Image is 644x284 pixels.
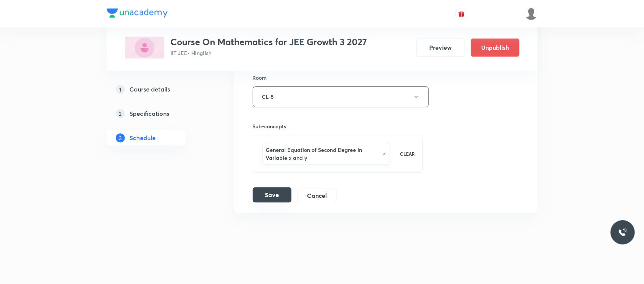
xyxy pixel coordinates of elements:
[107,8,168,17] img: Company Logo
[116,133,125,142] p: 3
[455,8,468,20] button: avatar
[618,228,627,237] img: ttu
[471,38,520,57] button: Unpublish
[525,7,538,20] img: Dipti
[253,74,267,82] h6: Room
[170,36,367,47] h3: Course On Mathematics for JEE Growth 3 2027
[129,109,169,118] h5: Specifications
[458,10,465,17] img: avatar
[116,85,125,94] p: 1
[107,82,210,97] a: 1Course details
[107,8,168,19] a: Company Logo
[266,146,379,162] h6: General Equation of Second Degree in Variable x and y
[400,150,415,157] p: CLEAR
[116,109,125,118] p: 2
[129,133,156,142] h5: Schedule
[129,85,170,94] h5: Course details
[253,86,429,107] button: CL-8
[298,188,337,203] button: Cancel
[170,49,367,57] p: IIT JEE • Hinglish
[125,36,164,58] img: 757295DB-2CF0-4092-97D0-D1809035E64C_plus.png
[253,122,423,130] h6: Sub-concepts
[416,38,465,57] button: Preview
[107,106,210,121] a: 2Specifications
[253,187,291,202] button: Save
